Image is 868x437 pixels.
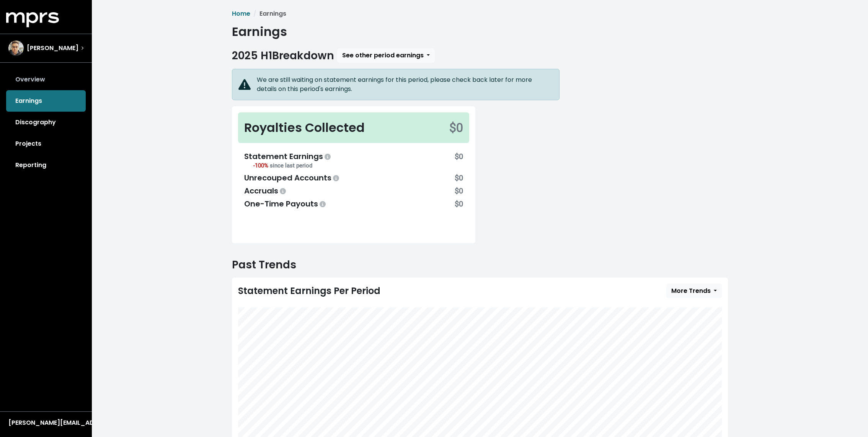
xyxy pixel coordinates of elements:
[6,69,86,90] a: Overview
[253,162,312,169] small: -100%
[232,258,728,271] h2: Past Trends
[244,172,341,184] div: Unrecouped Accounts
[270,162,312,169] span: since last period
[8,418,83,427] div: [PERSON_NAME][EMAIL_ADDRESS][DOMAIN_NAME]
[455,198,463,210] div: $0
[666,284,722,298] button: More Trends
[455,172,463,184] div: $0
[238,286,380,297] div: Statement Earnings Per Period
[8,41,24,56] img: The selected account / producer
[232,9,250,18] a: Home
[455,185,463,197] div: $0
[342,51,424,60] span: See other period earnings
[337,48,435,63] button: See other period earnings
[6,15,59,24] a: mprs logo
[244,185,287,197] div: Accruals
[232,9,728,18] nav: breadcrumb
[6,133,86,154] a: Projects
[244,119,365,137] div: Royalties Collected
[250,9,286,18] li: Earnings
[671,286,711,295] span: More Trends
[257,75,553,94] div: We are still waiting on statement earnings for this period, please check back later for more deta...
[244,151,332,162] div: Statement Earnings
[6,154,86,176] a: Reporting
[449,119,463,137] div: $0
[6,112,86,133] a: Discography
[232,49,334,62] h2: 2025 H1 Breakdown
[6,418,86,428] button: [PERSON_NAME][EMAIL_ADDRESS][DOMAIN_NAME]
[244,198,327,210] div: One-Time Payouts
[27,44,78,53] span: [PERSON_NAME]
[232,24,728,39] h1: Earnings
[455,151,463,171] div: $0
